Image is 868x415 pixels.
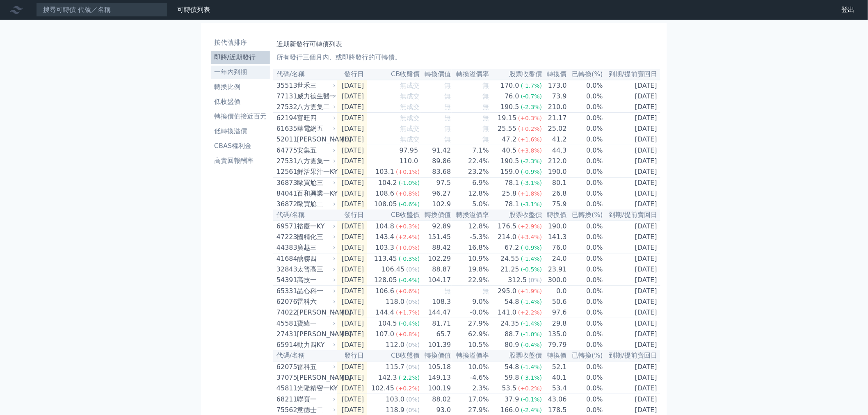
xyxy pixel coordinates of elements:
td: 88.42 [420,242,452,253]
th: 代碼/名稱 [273,210,337,221]
td: [DATE] [337,156,367,166]
td: [DATE] [603,113,660,124]
td: 24.0 [542,253,567,265]
div: 21.25 [499,265,521,274]
li: 轉換價值接近百元 [211,112,270,121]
div: 安集五 [297,146,334,155]
td: 0.0% [567,307,603,318]
td: 26.8 [542,188,567,199]
a: CBAS權利金 [211,139,270,153]
td: 144.47 [420,307,452,318]
td: [DATE] [603,286,660,297]
span: (-1.4%) [521,320,542,327]
th: CB收盤價 [367,69,420,80]
span: (+0.3%) [396,223,420,230]
td: 23.2% [452,166,490,178]
th: 發行日 [337,69,367,80]
td: [DATE] [337,178,367,189]
td: [DATE] [337,199,367,210]
td: 0.0% [567,286,603,297]
td: 83.68 [420,166,452,178]
th: 轉換溢價率 [452,210,490,221]
span: 無 [482,103,489,111]
td: 29.8 [542,318,567,329]
div: 97.95 [398,146,420,155]
div: 103.1 [374,167,396,177]
td: [DATE] [603,221,660,232]
span: (0%) [406,299,420,305]
div: 65331 [276,286,295,296]
span: 無 [445,114,451,122]
td: [DATE] [603,307,660,318]
div: 12561 [276,167,295,177]
h1: 近期新發行可轉債列表 [276,39,657,49]
span: 無 [445,125,451,132]
td: [DATE] [337,286,367,297]
td: 22.9% [452,275,490,286]
td: 81.71 [420,318,452,329]
td: 88.87 [420,264,452,275]
span: 無 [482,82,489,89]
td: 0.0% [567,253,603,265]
td: 151.45 [420,232,452,242]
th: 轉換價值 [420,69,452,80]
td: [DATE] [603,275,660,286]
div: 78.1 [503,178,521,188]
a: 轉換價值接近百元 [211,110,270,123]
div: 64775 [276,146,295,155]
td: [DATE] [603,80,660,91]
span: (+2.4%) [396,234,420,240]
td: 25.02 [542,123,567,134]
div: 190.5 [499,156,521,166]
td: [DATE] [337,91,367,102]
span: (+1.7%) [396,309,420,316]
th: CB收盤價 [367,210,420,221]
div: 108.6 [374,189,396,198]
div: 威力德生醫一 [297,91,334,101]
div: 103.3 [374,243,396,253]
td: 41.2 [542,134,567,145]
span: (-0.3%) [399,255,420,262]
div: 62194 [276,113,295,123]
td: [DATE] [337,188,367,199]
td: 92.89 [420,221,452,232]
td: 97.5 [420,178,452,189]
td: 19.8% [452,264,490,275]
div: 24.35 [499,319,521,328]
input: 搜尋可轉債 代號／名稱 [36,3,167,17]
td: 16.8% [452,242,490,253]
span: 無 [482,92,489,100]
td: 22.4% [452,156,490,166]
span: 無成交 [400,125,420,132]
td: [DATE] [337,253,367,265]
div: 高技一 [297,275,334,285]
div: 24.55 [499,254,521,264]
span: (0%) [528,277,542,283]
div: 104.8 [374,221,396,231]
td: 80.1 [542,178,567,189]
div: 八方雲集一 [297,156,334,166]
span: (+1.8%) [518,190,542,197]
td: [DATE] [603,123,660,134]
div: 312.5 [507,275,529,285]
span: (+0.8%) [396,190,420,197]
td: 12.8% [452,188,490,199]
div: 25.55 [496,124,518,134]
div: 36872 [276,199,295,209]
span: (-0.9%) [521,169,542,175]
div: 廣越三 [297,243,334,253]
td: 0.0% [567,145,603,156]
div: 54391 [276,275,295,285]
td: [DATE] [337,166,367,178]
td: 50.6 [542,296,567,307]
div: 295.0 [496,286,518,296]
span: (-2.3%) [521,104,542,110]
span: (-1.7%) [521,82,542,89]
th: 到期/提前賣回日 [603,69,660,80]
span: (+3.8%) [518,147,542,154]
li: 高賣回報酬率 [211,156,270,166]
td: -5.3% [452,232,490,242]
td: 91.42 [420,145,452,156]
td: 0.0% [567,80,603,91]
span: (+0.1%) [396,169,420,175]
